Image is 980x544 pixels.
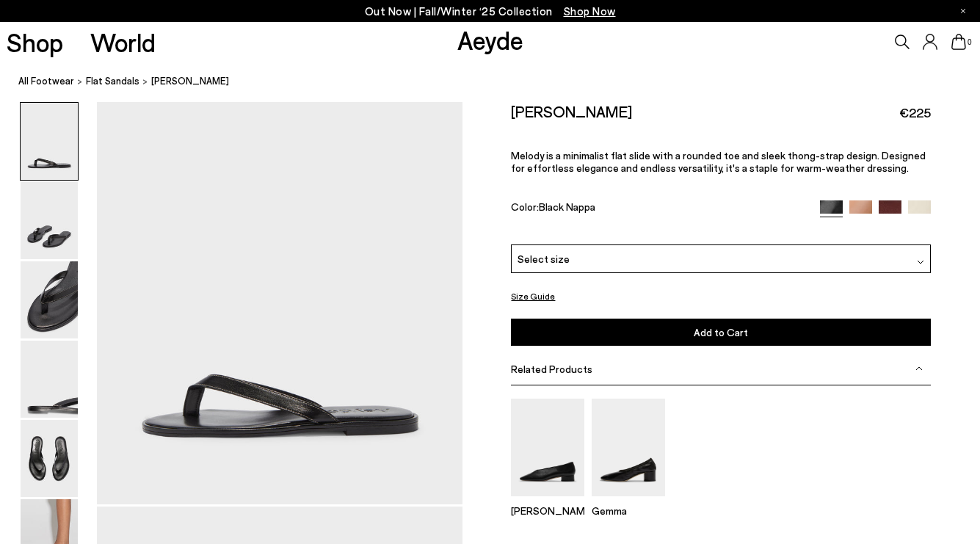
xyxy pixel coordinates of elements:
[511,102,632,120] h2: [PERSON_NAME]
[592,399,665,496] img: Gemma Block Heel Pumps
[18,62,980,102] nav: breadcrumb
[21,182,78,259] img: Melody Leather Thong Sandal - Image 2
[518,252,570,267] span: Select size
[86,75,139,87] span: flat sandals
[899,104,931,122] span: €225
[511,287,555,305] button: Size Guide
[511,486,584,517] a: Delia Low-Heeled Ballet Pumps [PERSON_NAME]
[7,29,63,55] a: Shop
[511,149,926,174] span: Melody is a minimalist flat slide with a rounded toe and sleek thong-strap design. Designed for e...
[951,34,966,50] a: 0
[21,420,78,497] img: Melody Leather Thong Sandal - Image 5
[694,326,748,338] span: Add to Cart
[90,29,156,55] a: World
[511,319,931,346] button: Add to Cart
[365,2,616,21] p: Out Now | Fall/Winter ‘25 Collection
[21,103,78,180] img: Melody Leather Thong Sandal - Image 1
[966,38,973,46] span: 0
[539,201,595,214] span: Black Nappa
[564,4,616,18] span: Navigate to /collections/new-in
[18,73,74,89] a: All Footwear
[86,73,139,89] a: flat sandals
[915,366,923,373] img: svg%3E
[457,24,523,55] a: Aeyde
[511,363,592,375] span: Related Products
[511,504,584,517] p: [PERSON_NAME]
[592,504,665,517] p: Gemma
[592,486,665,517] a: Gemma Block Heel Pumps Gemma
[21,261,78,338] img: Melody Leather Thong Sandal - Image 3
[511,399,584,496] img: Delia Low-Heeled Ballet Pumps
[21,341,78,418] img: Melody Leather Thong Sandal - Image 4
[917,258,924,266] img: svg%3E
[151,73,229,89] span: [PERSON_NAME]
[511,201,806,218] div: Color:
